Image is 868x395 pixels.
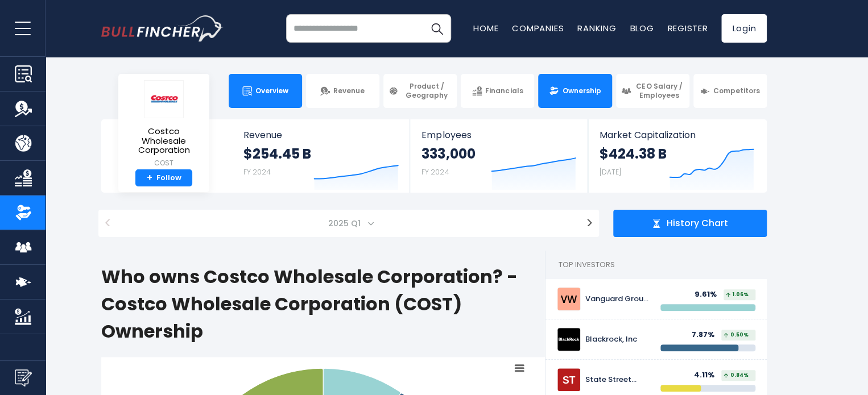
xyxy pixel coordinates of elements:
[98,210,117,237] button: <
[101,15,224,41] a: Go to homepage
[721,14,767,43] a: Login
[243,130,399,140] span: Revenue
[652,219,661,228] img: history chart
[585,294,652,304] div: Vanguard Group Inc
[127,80,201,169] a: Costco Wholesale Corporation COST
[630,22,654,34] a: Blog
[333,86,365,95] span: Revenue
[101,263,545,345] h1: Who owns Costco Wholesale Corporation? - Costco Wholesale Corporation (COST) Ownership
[135,169,192,187] a: +Follow
[562,86,601,95] span: Ownership
[421,130,576,140] span: Employees
[600,167,621,177] small: [DATE]
[423,14,451,43] button: Search
[577,22,616,34] a: Ranking
[600,145,667,163] strong: $424.38 B
[713,86,760,95] span: Competitors
[545,251,767,279] h2: Top Investors
[600,130,754,140] span: Market Capitalization
[692,330,721,340] div: 7.87%
[229,74,302,108] a: Overview
[724,332,749,338] span: 0.50%
[726,292,749,297] span: 1.06%
[693,74,767,108] a: Competitors
[667,22,708,34] a: Register
[585,375,652,385] div: State Street Corp
[724,373,749,378] span: 0.84%
[667,218,728,230] span: History Chart
[461,74,534,108] a: Financials
[15,204,32,221] img: Ownership
[538,74,611,108] a: Ownership
[473,22,498,34] a: Home
[232,119,410,193] a: Revenue $254.45 B FY 2024
[585,335,652,344] div: Blackrock, Inc
[127,127,200,155] span: Costco Wholesale Corporation
[485,86,523,95] span: Financials
[410,119,587,193] a: Employees 333,000 FY 2024
[324,215,367,231] span: 2025 Q1
[127,158,200,168] small: COST
[695,290,724,300] div: 9.61%
[101,15,224,41] img: bullfincher logo
[588,119,766,193] a: Market Capitalization $424.38 B [DATE]
[306,74,379,108] a: Revenue
[616,74,689,108] a: CEO Salary / Employees
[123,210,574,237] span: 2025 Q1
[421,167,449,177] small: FY 2024
[243,145,311,163] strong: $254.45 B
[383,74,457,108] a: Product / Geography
[255,86,288,95] span: Overview
[421,145,475,163] strong: 333,000
[402,82,452,99] span: Product / Geography
[580,210,599,237] button: >
[147,173,152,183] strong: +
[243,167,271,177] small: FY 2024
[694,371,721,380] div: 4.11%
[512,22,564,34] a: Companies
[634,82,684,99] span: CEO Salary / Employees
